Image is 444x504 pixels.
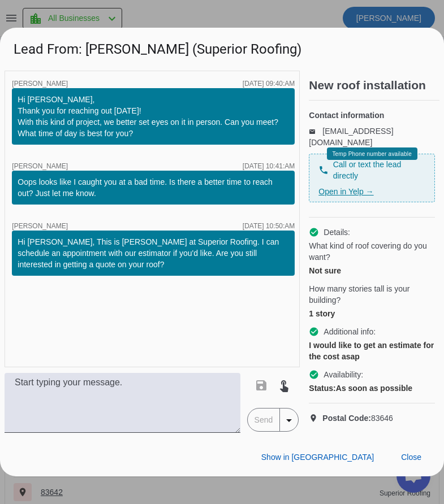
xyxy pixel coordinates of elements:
[309,240,435,263] span: What kind of roof covering do you want?
[18,236,289,270] div: Hi [PERSON_NAME], This is [PERSON_NAME] at Superior Roofing. I can schedule an appointment with o...
[12,80,68,87] span: [PERSON_NAME]
[309,308,435,319] div: 1 story
[322,414,371,423] strong: Postal Code:
[309,128,322,134] mat-icon: email
[12,163,68,170] span: [PERSON_NAME]
[309,340,435,362] div: I would like to get an estimate for the cost asap
[309,127,393,147] a: [EMAIL_ADDRESS][DOMAIN_NAME]
[12,223,68,229] span: [PERSON_NAME]
[392,447,430,467] button: Close
[243,80,295,87] div: [DATE] 09:40:AM
[309,265,435,276] div: Not sure
[243,163,295,170] div: [DATE] 10:41:AM
[309,327,319,337] mat-icon: check_circle
[309,370,319,380] mat-icon: check_circle
[282,414,296,427] mat-icon: arrow_drop_down
[309,383,435,394] div: As soon as possible
[401,453,421,462] span: Close
[18,176,289,199] div: Oops looks like I caught you at a bad time. Is there a better time to reach out? Just let me know.​
[318,187,373,196] a: Open in Yelp →
[309,227,319,237] mat-icon: check_circle
[309,80,439,91] h2: New roof installation
[322,412,393,424] span: 83646
[243,223,295,229] div: [DATE] 10:50:AM
[261,453,374,462] span: Show in [GEOGRAPHIC_DATA]
[318,165,328,175] mat-icon: phone
[324,326,376,337] span: Additional info:
[324,369,363,380] span: Availability:
[309,384,335,393] strong: Status:
[309,414,322,423] mat-icon: location_on
[309,110,435,121] h4: Contact information
[277,379,291,392] mat-icon: touch_app
[18,94,289,139] div: Hi [PERSON_NAME], Thank you for reaching out [DATE]! With this kind of project, we better set eye...
[332,151,411,157] span: Temp Phone number available
[333,159,425,181] span: Call or text the lead directly
[252,447,383,467] button: Show in [GEOGRAPHIC_DATA]
[309,283,435,306] span: How many stories tall is your building?
[324,227,350,238] span: Details:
